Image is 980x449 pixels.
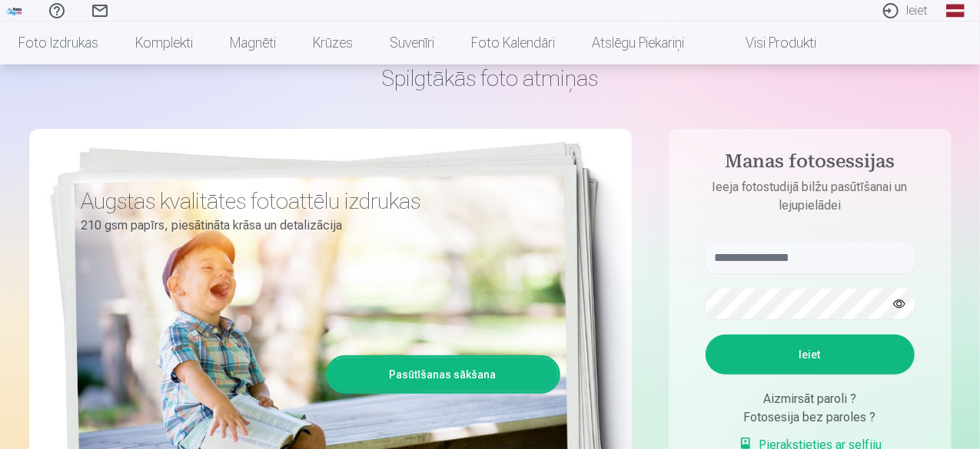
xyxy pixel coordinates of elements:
[706,390,915,408] div: Aizmirsāt paroli ?
[328,358,558,391] a: Pasūtīšanas sākšana
[706,335,915,375] button: Ieiet
[81,215,549,236] p: 210 gsm papīrs, piesātināta krāsa un detalizācija
[81,187,549,215] h3: Augstas kvalitātes fotoattēlu izdrukas
[573,21,703,64] a: Atslēgu piekariņi
[371,21,453,64] a: Suvenīri
[211,21,294,64] a: Magnēti
[453,21,573,64] a: Foto kalendāri
[690,150,930,178] h4: Manas fotosessijas
[690,178,930,215] p: Ieeja fotostudijā bilžu pasūtīšanai un lejupielādei
[29,64,952,92] h1: Spilgtākās foto atmiņas
[706,408,915,427] div: Fotosesija bez paroles ?
[294,21,371,64] a: Krūzes
[6,6,23,15] img: /fa1
[703,21,835,64] a: Visi produkti
[117,21,211,64] a: Komplekti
